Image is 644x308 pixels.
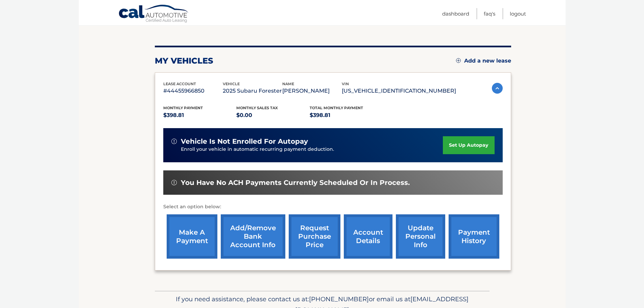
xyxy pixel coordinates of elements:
[289,214,340,259] a: request purchase price
[344,214,392,259] a: account details
[181,146,443,153] p: Enroll your vehicle in automatic recurring payment deduction.
[155,56,213,66] h2: my vehicles
[510,8,526,19] a: Logout
[236,105,278,110] span: Monthly sales Tax
[181,137,308,146] span: vehicle is not enrolled for autopay
[163,86,223,96] p: #44455966850
[163,81,196,86] span: lease account
[456,57,511,64] a: Add a new lease
[167,214,217,259] a: make a payment
[223,86,282,96] p: 2025 Subaru Forester
[118,4,189,24] a: Cal Automotive
[221,214,285,259] a: Add/Remove bank account info
[171,180,177,185] img: alert-white.svg
[396,214,445,259] a: update personal info
[310,111,383,120] p: $398.81
[442,8,469,19] a: Dashboard
[236,111,310,120] p: $0.00
[310,105,363,110] span: Total Monthly Payment
[309,295,369,303] span: [PHONE_NUMBER]
[282,81,294,86] span: name
[282,86,342,96] p: [PERSON_NAME]
[492,83,503,94] img: accordion-active.svg
[171,139,177,144] img: alert-white.svg
[484,8,495,19] a: FAQ's
[342,86,456,96] p: [US_VEHICLE_IDENTIFICATION_NUMBER]
[449,214,499,259] a: payment history
[342,81,349,86] span: vin
[456,58,461,63] img: add.svg
[443,136,494,154] a: set up autopay
[163,105,203,110] span: Monthly Payment
[163,111,237,120] p: $398.81
[163,203,503,211] p: Select an option below:
[223,81,240,86] span: vehicle
[181,179,410,187] span: You have no ACH payments currently scheduled or in process.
